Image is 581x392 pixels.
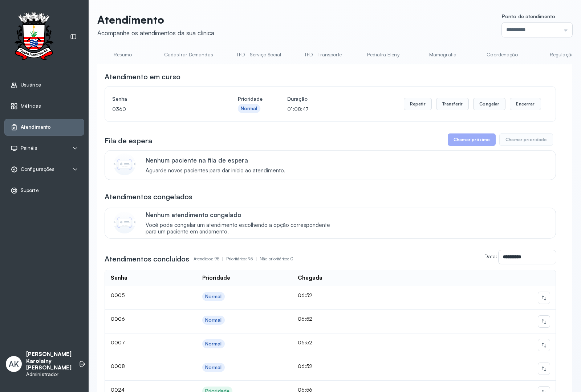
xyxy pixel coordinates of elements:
button: Encerrar [510,98,541,110]
img: Imagem de CalloutCard [114,153,135,175]
span: | [222,256,223,261]
div: Prioridade [202,275,230,281]
div: Normal [205,317,222,323]
span: Suporte [21,187,39,193]
a: Resumo [97,49,148,61]
span: 06:52 [298,292,312,298]
span: Ponto de atendimento [502,13,555,19]
p: Não prioritários: 0 [260,254,293,264]
label: Data: [484,253,497,259]
h3: Atendimentos concluídos [105,254,189,264]
span: Métricas [21,103,41,109]
span: | [256,256,257,261]
span: 0006 [111,316,125,322]
div: Chegada [298,275,322,281]
div: Senha [111,275,127,281]
h4: Duração [287,94,308,104]
h4: Prioridade [238,94,263,104]
a: Coordenação [477,49,528,61]
h3: Atendimento em curso [105,72,180,82]
p: Atendidos: 95 [194,254,226,264]
span: Aguarde novos pacientes para dar início ao atendimento. [146,167,285,174]
button: Congelar [473,98,505,110]
div: Normal [205,293,222,300]
p: Nenhum atendimento congelado [146,211,338,219]
p: Nenhum paciente na fila de espera [146,156,285,164]
h3: Atendimentos congelados [105,192,192,202]
span: Você pode congelar um atendimento escolhendo a opção correspondente para um paciente em andamento. [146,222,338,236]
a: Atendimento [11,124,78,131]
span: Usuários [21,82,41,88]
span: Painéis [21,145,37,151]
span: Configurações [21,166,54,172]
span: 06:52 [298,363,312,369]
p: [PERSON_NAME] Karolainy [PERSON_NAME] [26,351,72,371]
p: Atendimento [97,13,214,26]
img: Logotipo do estabelecimento [8,12,60,62]
a: Mamografia [417,49,468,61]
p: Administrador [26,371,72,377]
h4: Senha [112,94,213,104]
h3: Fila de espera [105,136,152,146]
a: Métricas [11,103,78,110]
a: Usuários [11,81,78,89]
span: 0005 [111,292,125,298]
div: Acompanhe os atendimentos da sua clínica [97,29,214,37]
div: Normal [241,105,257,112]
div: Normal [205,364,222,371]
span: Atendimento [21,124,51,130]
span: 0007 [111,339,125,345]
span: 0008 [111,363,125,369]
p: Prioritários: 95 [226,254,260,264]
button: Repetir [404,98,432,110]
img: Imagem de CalloutCard [114,212,135,233]
button: Chamar prioridade [499,133,553,146]
button: Transferir [436,98,469,110]
a: Cadastrar Demandas [157,49,220,61]
a: TFD - Transporte [297,49,349,61]
a: Pediatra Eleny [358,49,409,61]
span: 06:52 [298,339,312,345]
button: Chamar próximo [448,133,496,146]
a: TFD - Serviço Social [229,49,288,61]
div: Normal [205,341,222,347]
span: AK [9,359,19,369]
span: 06:52 [298,316,312,322]
p: 01:08:47 [287,104,308,114]
p: 0360 [112,104,213,114]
